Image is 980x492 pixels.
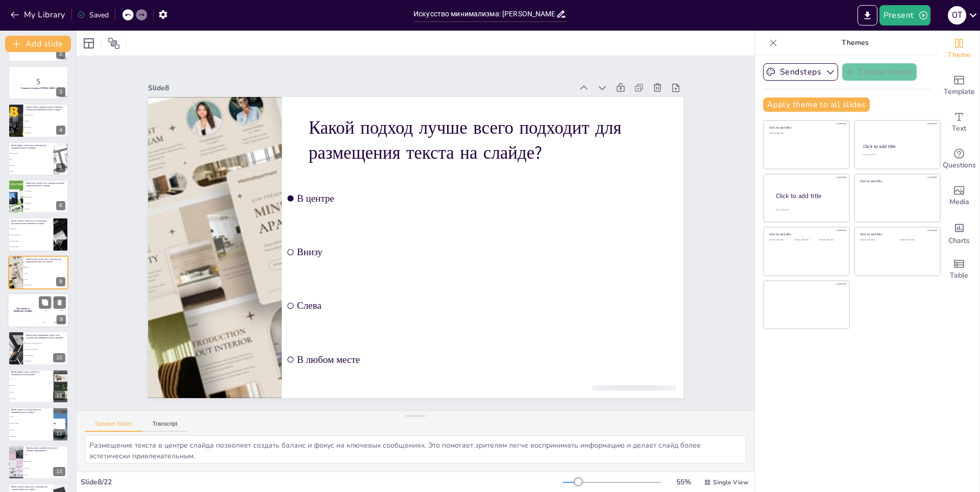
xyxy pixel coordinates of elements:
[11,144,51,150] p: Какой шрифт лучше всего подходит для минималистичного дизайна?
[38,293,69,304] div: 100
[25,348,68,349] span: Загруженные изображения
[25,127,68,128] span: Пространство
[53,467,65,476] div: 13
[944,86,975,97] span: Template
[10,385,53,386] span: Comic Sans
[56,87,65,96] div: 3
[10,170,53,171] span: Verdana
[53,353,65,362] div: 10
[85,421,142,432] button: Speaker Notes
[671,477,696,487] div: 55 %
[939,214,979,251] div: Add charts and graphs
[8,66,68,100] div: 3
[77,10,109,20] div: Saved
[11,371,51,376] p: Какой шрифт следует избегать в минималистичном дизайне?
[10,228,53,229] span: Мелкий текст
[939,104,979,141] div: Add text boxes
[10,378,53,379] span: Arial
[26,258,65,263] p: Какой подход лучше всего подходит для размещения текста на слайде?
[10,247,53,248] span: Сложные графики
[413,7,556,21] input: Insert title
[860,179,933,183] div: Click to add title
[25,360,68,361] span: Мультфильмы
[947,50,971,61] span: Theme
[8,293,69,328] div: 9
[863,143,931,150] div: Click to add title
[57,315,66,325] div: 9
[142,421,188,432] button: Transcript
[10,429,53,430] span: Заголовок
[842,63,917,81] button: Create theme
[8,331,68,365] div: 10
[879,5,930,26] button: Present
[25,190,68,191] span: Ярко-красный
[85,435,746,463] textarea: Размещение текста в центре слайда позволяет создать баланс и фокус на ключевых сообщениях. Это по...
[38,316,69,328] div: 300
[25,273,68,274] span: Внизу
[10,240,53,241] span: Много информации
[8,142,68,176] div: 5
[26,106,65,111] p: Какой элемент дизайна является наиболее важным для минималистичного слайда?
[863,154,930,156] div: Click to add text
[769,239,792,241] div: Click to add text
[948,235,970,247] span: Charts
[857,5,877,26] button: Export to PowerPoint
[952,123,966,134] span: Text
[25,278,68,279] span: Слева
[939,67,979,104] div: Add ready made slides
[26,333,65,339] p: Какой стиль изображения лучше всего подходит для минималистичного дизайна?
[10,398,53,399] span: [US_STATE]
[8,256,68,289] div: 8
[21,87,56,89] strong: Готовьтесь к началу [PERSON_NAME]!
[943,160,976,171] span: Questions
[860,239,892,241] div: Click to add text
[25,266,68,267] span: В центре
[53,391,65,400] div: 11
[26,447,65,452] p: Какой элемент дизайна лучше всего передает информацию?
[769,132,842,135] div: Click to add text
[10,416,53,417] span: Логотип
[11,219,51,225] p: Какой элемент лучше всего использовать для привлечения внимания на слайде?
[8,180,68,213] div: 6
[8,370,68,403] div: 11
[5,36,71,52] button: Add slide
[763,63,838,81] button: Sendsteps
[81,35,97,52] div: Layout
[283,341,665,392] span: В любом месте
[939,178,979,214] div: Add images, graphics, shapes or video
[53,429,65,438] div: 12
[819,239,842,241] div: Click to add text
[11,408,51,414] p: Какой элемент не должен быть на минималистичном слайде?
[108,37,120,50] span: Position
[25,133,68,134] span: Изображения
[11,76,65,87] p: 5
[301,181,682,232] span: В центре
[900,239,932,241] div: Click to add text
[54,322,65,323] div: [PERSON_NAME]
[939,251,979,288] div: Add a table
[8,104,68,137] div: 4
[794,239,817,241] div: Click to add text
[289,287,670,338] span: Слева
[769,126,842,130] div: Click to add title
[56,277,65,286] div: 8
[763,97,870,112] button: Apply theme to all slides
[776,192,841,201] div: Click to add title
[25,474,68,475] span: Цвета
[950,270,968,281] span: Table
[25,354,68,355] span: Сложные графики
[948,6,966,24] div: О T
[776,209,840,211] div: Click to add body
[25,468,68,469] span: Графики
[25,461,68,462] span: Изображения
[316,105,667,191] p: Какой подход лучше всего подходит для размещения текста на слайде?
[781,31,928,55] p: Themes
[10,436,53,437] span: Изображение
[295,234,676,285] span: Внизу
[25,114,68,115] span: Цветовая палитра
[939,31,979,67] div: Change the overall theme
[10,164,53,165] span: Comic Sans
[56,239,65,249] div: 7
[39,296,51,308] button: Duplicate Slide
[56,201,65,210] div: 6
